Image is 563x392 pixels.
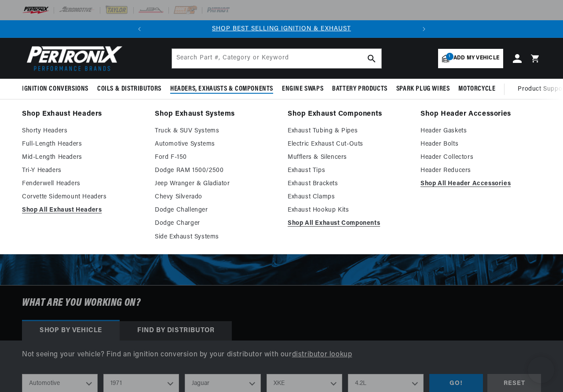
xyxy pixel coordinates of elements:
button: Translation missing: en.sections.announcements.previous_announcement [131,20,148,38]
div: Find by Distributor [120,321,232,341]
span: 1 [446,53,453,60]
a: Header Bolts [420,139,541,150]
summary: Ignition Conversions [22,79,93,99]
a: Exhaust Hookup Kits [288,205,408,216]
span: Motorcycle [458,84,495,94]
summary: Engine Swaps [278,79,328,99]
a: Full-Length Headers [22,139,143,150]
img: Pertronix [22,43,123,73]
a: distributor lookup [292,351,352,358]
span: Add my vehicle [453,54,499,62]
a: 1Add my vehicle [438,49,503,68]
div: Shop by vehicle [22,321,120,341]
a: Exhaust Brackets [288,179,408,189]
a: Dodge Challenger [155,205,275,216]
a: Ford F-150 [155,152,275,163]
a: Header Reducers [420,165,541,176]
a: Mid-Length Headers [22,152,143,163]
span: Coils & Distributors [97,84,161,94]
a: Side Exhaust Systems [155,232,275,242]
span: Engine Swaps [282,84,323,94]
a: Electric Exhaust Cut-Outs [288,139,408,150]
p: Not seeing your vehicle? Find an ignition conversion by your distributor with our [22,349,541,361]
a: Shop All Exhaust Components [288,218,408,229]
div: Announcement [148,24,415,34]
a: Header Gaskets [420,126,541,136]
summary: Spark Plug Wires [392,79,454,99]
span: Spark Plug Wires [396,84,450,94]
span: Headers, Exhausts & Components [170,84,273,94]
button: search button [362,49,381,68]
a: Automotive Systems [155,139,275,150]
summary: Motorcycle [454,79,500,99]
a: Shop Header Accessories [420,108,541,121]
a: Truck & SUV Systems [155,126,275,136]
a: Shorty Headers [22,126,143,136]
a: Dodge Charger [155,218,275,229]
a: SHOP BEST SELLING IGNITION & EXHAUST [212,26,351,32]
a: Tri-Y Headers [22,165,143,176]
a: Corvette Sidemount Headers [22,192,143,202]
a: Header Collectors [420,152,541,163]
button: Translation missing: en.sections.announcements.next_announcement [415,20,433,38]
a: Shop Exhaust Headers [22,108,143,121]
a: Exhaust Clamps [288,192,408,202]
input: Search Part #, Category or Keyword [172,49,381,68]
a: Shop Exhaust Systems [155,108,275,121]
a: Dodge RAM 1500/2500 [155,165,275,176]
a: Fenderwell Headers [22,179,143,189]
a: Exhaust Tubing & Pipes [288,126,408,136]
div: 1 of 2 [148,24,415,34]
a: Chevy Silverado [155,192,275,202]
span: Ignition Conversions [22,84,88,94]
a: Exhaust Tips [288,165,408,176]
summary: Coils & Distributors [93,79,166,99]
summary: Battery Products [328,79,392,99]
summary: Headers, Exhausts & Components [166,79,278,99]
a: Mufflers & Silencers [288,152,408,163]
a: Shop All Header Accessories [420,179,541,189]
span: Battery Products [332,84,388,94]
a: Jeep Wranger & Gladiator [155,179,275,189]
a: Shop All Exhaust Headers [22,205,143,216]
a: Shop Exhaust Components [288,108,408,121]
